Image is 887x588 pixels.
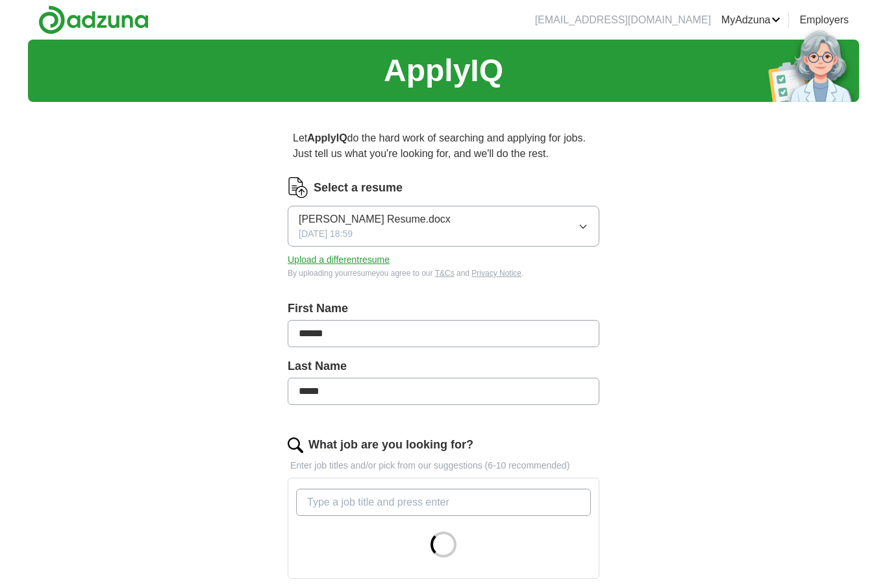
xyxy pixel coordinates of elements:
[288,206,599,247] button: [PERSON_NAME] Resume.docx[DATE] 18:59
[288,437,303,453] img: search.png
[288,177,308,198] img: CV Icon
[288,253,390,267] button: Upload a differentresume
[307,132,347,143] strong: ApplyIQ
[296,489,591,516] input: Type a job title and press enter
[384,47,503,94] h1: ApplyIQ
[721,12,781,28] a: MyAdzuna
[299,227,353,241] span: [DATE] 18:59
[288,459,599,472] p: Enter job titles and/or pick from our suggestions (6-10 recommended)
[299,212,451,227] span: [PERSON_NAME] Resume.docx
[38,5,149,34] img: Adzuna logo
[314,179,403,197] label: Select a resume
[799,12,849,28] a: Employers
[288,125,599,167] p: Let do the hard work of searching and applying for jobs. Just tell us what you're looking for, an...
[471,269,521,278] a: Privacy Notice
[288,300,599,317] label: First Name
[288,267,599,279] div: By uploading your resume you agree to our and .
[535,12,711,28] li: [EMAIL_ADDRESS][DOMAIN_NAME]
[308,436,473,454] label: What job are you looking for?
[288,358,599,375] label: Last Name
[435,269,455,278] a: T&Cs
